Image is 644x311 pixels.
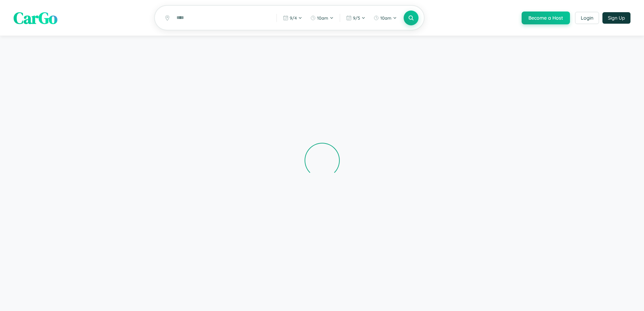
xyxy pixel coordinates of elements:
[522,12,570,24] button: Become a Host
[353,15,360,21] span: 9 / 5
[380,15,391,21] span: 10am
[280,13,306,23] button: 9/4
[602,12,630,24] button: Sign Up
[307,13,337,23] button: 10am
[290,15,297,21] span: 9 / 4
[370,13,400,23] button: 10am
[317,15,328,21] span: 10am
[14,7,57,29] span: CarGo
[343,13,369,23] button: 9/5
[575,12,599,24] button: Login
